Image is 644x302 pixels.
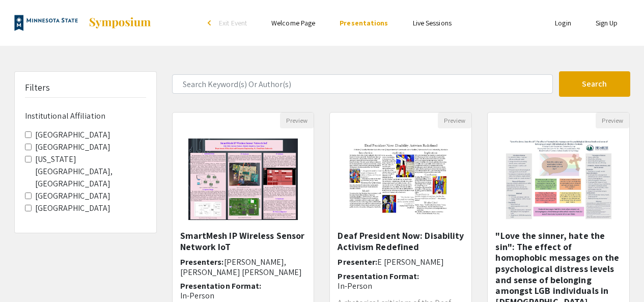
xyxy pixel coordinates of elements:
label: [US_STATE][GEOGRAPHIC_DATA], [GEOGRAPHIC_DATA] [35,153,146,190]
label: [GEOGRAPHIC_DATA] [35,129,111,141]
label: [GEOGRAPHIC_DATA] [35,190,111,202]
button: Preview [438,113,471,128]
button: Preview [280,113,314,128]
button: Search [559,71,630,97]
label: [GEOGRAPHIC_DATA] [35,141,111,153]
div: arrow_back_ios [208,20,214,26]
button: Preview [596,113,629,128]
h5: Deaf President Now: Disability Activism Redefined [338,230,464,252]
span: Exit Event [219,18,247,28]
img: <p>SmartMesh IP Wireless Sensor Network IoT</p> [178,128,308,230]
a: Live Sessions [413,18,452,28]
span: E [PERSON_NAME] [377,257,444,267]
a: Login [555,18,571,28]
label: [GEOGRAPHIC_DATA] [35,202,111,214]
img: <p>"Love the sinner, hate the sin": The effect of homophobic messages on the psychological distre... [494,128,623,230]
h6: Presenter: [338,257,464,267]
p: In-Person [180,291,306,300]
img: 2023 Posters at St. Paul [14,10,78,36]
h5: SmartMesh IP Wireless Sensor Network IoT [180,230,306,252]
a: Welcome Page [271,18,315,28]
a: 2023 Posters at St. Paul [14,10,152,36]
img: Symposium by ForagerOne [88,17,152,29]
a: Presentations [340,18,388,28]
h6: Presenters: [180,257,306,277]
p: In-Person [338,281,464,291]
span: Presentation Format: [338,271,419,282]
h6: Institutional Affiliation [25,111,146,121]
input: Search Keyword(s) Or Author(s) [172,74,553,94]
h5: Filters [25,82,50,93]
span: Presentation Format: [180,281,262,291]
img: <p>Deaf President Now: Disability Activism Redefined</p> [337,128,465,230]
span: [PERSON_NAME], [PERSON_NAME] [PERSON_NAME] [180,257,302,277]
a: Sign Up [596,18,618,28]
